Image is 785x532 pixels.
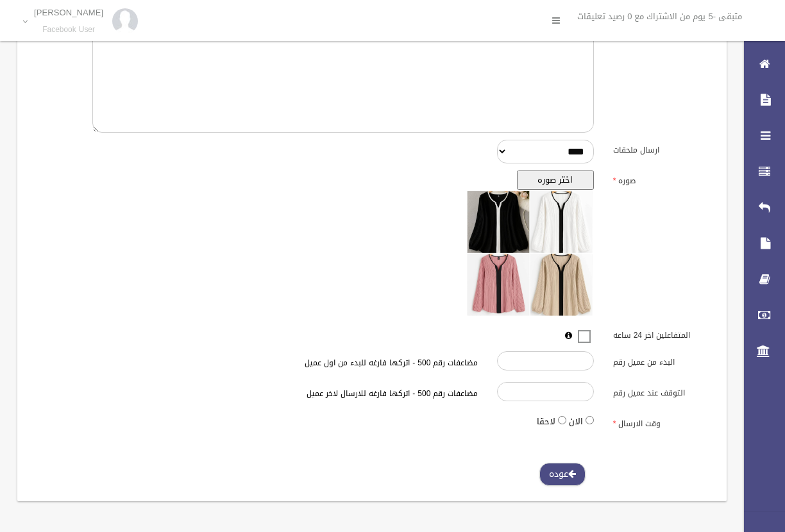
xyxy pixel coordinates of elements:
[604,351,719,369] label: البدء من عميل رقم
[112,8,138,34] img: 84628273_176159830277856_972693363922829312_n.jpg
[604,140,719,158] label: ارسال ملحقات
[604,413,719,431] label: وقت الارسال
[34,8,103,17] p: [PERSON_NAME]
[604,382,719,400] label: التوقف عند عميل رقم
[34,25,103,35] small: Facebook User
[208,390,478,398] h6: مضاعفات رقم 500 - اتركها فارغه للارسال لاخر عميل
[466,190,594,318] img: معاينه الصوره
[517,170,594,190] button: اختر صوره
[604,325,719,343] label: المتفاعلين اخر 24 ساعه
[604,170,719,188] label: صوره
[537,414,555,429] label: لاحقا
[208,359,478,367] h6: مضاعفات رقم 500 - اتركها فارغه للبدء من اول عميل
[569,414,583,429] label: الان
[539,463,586,486] a: عوده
